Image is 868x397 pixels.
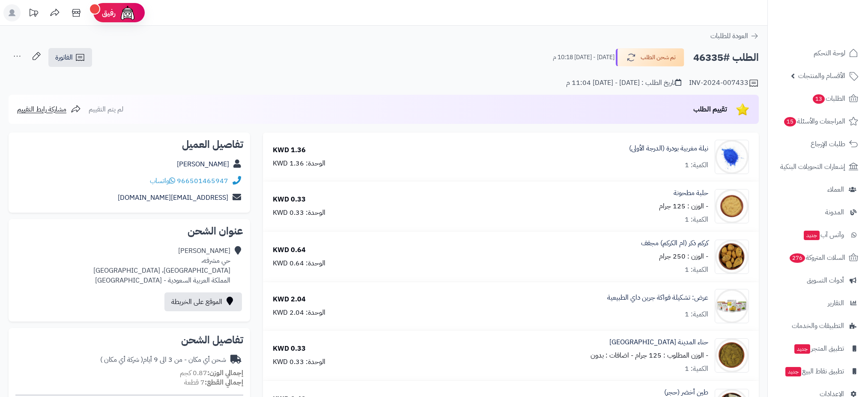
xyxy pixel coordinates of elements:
[100,355,143,365] span: ( شركة أي مكان )
[273,195,306,205] div: 0.33 KWD
[773,202,863,223] a: المدونة
[785,367,801,376] span: جديد
[825,206,844,218] span: المدونة
[609,337,708,347] a: حناء المدينة [GEOGRAPHIC_DATA]
[273,245,306,255] div: 0.64 KWD
[119,4,136,21] img: ai-face.png
[180,368,243,378] small: 0.87 كجم
[48,48,92,67] a: الفاتورة
[773,293,863,313] a: التقارير
[674,188,708,198] a: حلبة مطحونة
[100,355,226,365] div: شحن أي مكان - من 3 الى 9 أيام
[629,144,708,153] a: نيلة مغربية بودرة (الدرجة الأولى)
[273,259,325,268] div: الوحدة: 0.64 KWD
[827,183,844,195] span: العملاء
[794,344,810,354] span: جديد
[810,6,860,24] img: logo-2.png
[553,53,614,62] small: [DATE] - [DATE] 10:18 م
[184,377,243,388] small: 7 قطعة
[273,344,306,354] div: 0.33 KWD
[780,161,845,173] span: إشعارات التحويلات البنكية
[807,274,844,286] span: أدوات التسويق
[715,289,749,323] img: 1646395610-All%20fruits%20bundle-90x90.jpg
[789,253,806,263] span: 276
[783,115,845,127] span: المراجعات والأسئلة
[641,238,708,248] a: كركم ذكر (ام الكركم) مجفف
[616,48,684,66] button: تم شحن الطلب
[607,293,708,303] a: عرض: تشكيلة فواكة جرين داي الطبيعية
[814,47,845,59] span: لوحة التحكم
[102,8,116,18] span: رفيق
[15,139,243,150] h2: تفاصيل العميل
[93,246,230,285] div: [PERSON_NAME] حي مشرفه، [GEOGRAPHIC_DATA]، [GEOGRAPHIC_DATA] المملكة العربية السعودية - [GEOGRAPH...
[773,134,863,154] a: طلبات الإرجاع
[635,350,708,361] small: - الوزن المطلوب : 125 جرام
[789,252,845,264] span: السلات المتروكة
[792,320,844,332] span: التطبيقات والخدمات
[685,265,708,275] div: الكمية: 1
[773,316,863,336] a: التطبيقات والخدمات
[693,104,727,114] span: تقييم الطلب
[273,357,325,367] div: الوحدة: 0.33 KWD
[693,49,759,66] h2: الطلب #46335
[659,251,708,262] small: - الوزن : 250 جرام
[23,4,44,24] a: تحديثات المنصة
[17,104,66,114] span: مشاركة رابط التقييم
[812,94,825,104] span: 13
[773,156,863,177] a: إشعارات التحويلات البنكية
[177,159,229,169] a: [PERSON_NAME]
[773,88,863,109] a: الطلبات13
[685,215,708,225] div: الكمية: 1
[177,176,228,186] a: 966501465947
[207,368,243,378] strong: إجمالي الوزن:
[710,31,748,41] span: العودة للطلبات
[773,361,863,382] a: تطبيق نقاط البيعجديد
[773,225,863,245] a: وآتس آبجديد
[773,179,863,200] a: العملاء
[273,308,325,318] div: الوحدة: 2.04 KWD
[811,138,845,150] span: طلبات الإرجاع
[773,111,863,132] a: المراجعات والأسئلة15
[273,208,325,218] div: الوحدة: 0.33 KWD
[803,229,844,241] span: وآتس آب
[812,93,845,105] span: الطلبات
[715,140,749,174] img: 1633635488-Powdered%20Indigo-90x90.jpg
[566,78,681,88] div: تاريخ الطلب : [DATE] - [DATE] 11:04 م
[804,231,820,240] span: جديد
[17,104,81,114] a: مشاركة رابط التقييم
[828,297,844,309] span: التقارير
[591,350,633,361] small: - اضافات : بدون
[773,270,863,291] a: أدوات التسويق
[773,43,863,63] a: لوحة التحكم
[685,160,708,170] div: الكمية: 1
[685,364,708,374] div: الكمية: 1
[15,335,243,345] h2: تفاصيل الشحن
[784,117,796,127] span: 15
[118,192,228,203] a: [EMAIL_ADDRESS][DOMAIN_NAME]
[710,31,759,41] a: العودة للطلبات
[55,52,73,63] span: الفاتورة
[784,365,844,377] span: تطبيق نقاط البيع
[715,338,749,373] img: 1646396179-Henna-90x90.jpg
[273,295,306,304] div: 2.04 KWD
[689,78,759,88] div: INV-2024-007433
[798,70,845,82] span: الأقسام والمنتجات
[715,189,749,223] img: 1634730636-Fenugreek%20Powder%20Qassim-90x90.jpg
[150,176,175,186] a: واتساب
[773,338,863,359] a: تطبيق المتجرجديد
[685,310,708,319] div: الكمية: 1
[15,226,243,236] h2: عنوان الشحن
[164,292,242,311] a: الموقع على الخريطة
[273,145,306,155] div: 1.36 KWD
[793,343,844,355] span: تطبيق المتجر
[659,201,708,211] small: - الوزن : 125 جرام
[773,247,863,268] a: السلات المتروكة276
[89,104,123,114] span: لم يتم التقييم
[273,159,325,168] div: الوحدة: 1.36 KWD
[205,377,243,388] strong: إجمالي القطع:
[715,240,749,274] img: 1639829353-Turmeric%20Mother-90x90.jpg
